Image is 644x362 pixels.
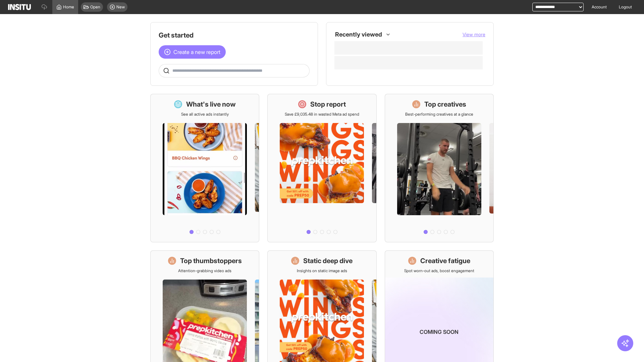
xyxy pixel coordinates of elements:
img: Logo [8,4,31,10]
h1: Static deep dive [303,256,353,265]
p: Best-performing creatives at a glance [405,112,473,117]
span: New [116,4,125,10]
h1: Stop report [310,100,346,109]
h1: Top creatives [424,100,466,109]
p: Save £9,035.48 in wasted Meta ad spend [285,112,359,117]
span: Home [63,4,74,10]
a: Stop reportSave £9,035.48 in wasted Meta ad spend [267,94,376,242]
p: Attention-grabbing video ads [178,268,231,274]
button: View more [463,31,485,38]
span: Open [90,4,100,10]
button: Create a new report [159,45,226,59]
span: Create a new report [173,48,220,56]
h1: Top thumbstoppers [180,256,242,265]
span: View more [463,32,485,37]
a: Top creativesBest-performing creatives at a glance [385,94,494,242]
a: What's live nowSee all active ads instantly [150,94,259,242]
h1: What's live now [186,100,236,109]
p: Insights on static image ads [297,268,347,274]
p: See all active ads instantly [181,112,229,117]
h1: Get started [159,31,310,40]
